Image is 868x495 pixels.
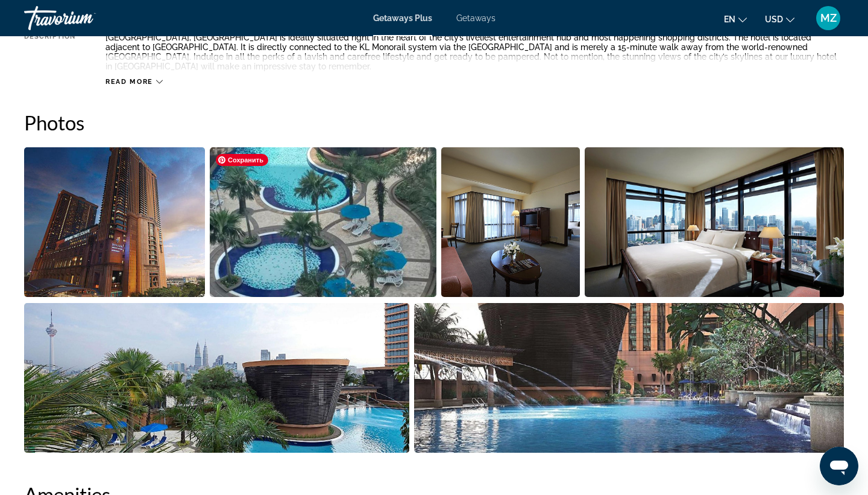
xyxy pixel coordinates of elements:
[813,5,844,31] button: User Menu
[216,154,268,166] span: Сохранить
[585,147,844,298] button: Open full-screen image slider
[820,12,837,24] span: MZ
[456,13,495,23] a: Getaways
[24,302,409,453] button: Open full-screen image slider
[765,14,783,24] span: USD
[414,302,844,453] button: Open full-screen image slider
[724,10,747,28] button: Change language
[724,14,735,24] span: en
[441,147,580,298] button: Open full-screen image slider
[24,110,844,135] h2: Photos
[820,447,858,485] iframe: Кнопка запуска окна обмена сообщениями
[24,33,75,71] div: Description
[105,78,153,86] span: Read more
[765,10,794,28] button: Change currency
[373,13,432,23] a: Getaways Plus
[105,77,163,86] button: Read more
[105,33,844,71] div: [GEOGRAPHIC_DATA], [GEOGRAPHIC_DATA] is ideally situated right in the heart of the city’s livelie...
[210,147,436,298] button: Open full-screen image slider
[24,2,145,34] a: Travorium
[24,147,205,298] button: Open full-screen image slider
